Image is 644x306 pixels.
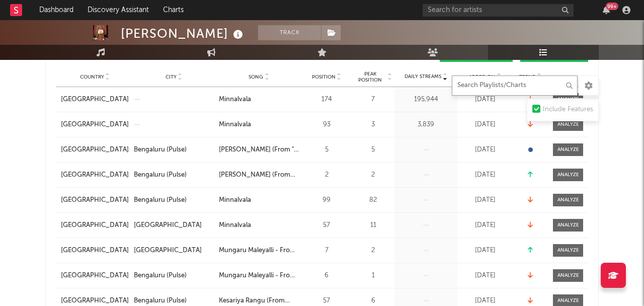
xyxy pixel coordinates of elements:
span: Daily Streams [405,73,441,81]
input: Search Playlists/Charts [452,75,578,96]
div: [DATE] [460,271,510,281]
a: Kesariya Rangu (From "Brahmastra (Kannada)") [219,296,299,306]
div: Minnalvala [219,120,251,130]
a: [GEOGRAPHIC_DATA] [61,271,129,281]
span: Added On [469,74,495,80]
a: Bengaluru (Pulse) [134,271,214,281]
a: Minnalvala [219,120,299,130]
div: 82 [354,195,392,205]
div: 7 [304,246,349,256]
div: Include Features [543,104,593,116]
div: Bengaluru (Pulse) [134,145,187,155]
a: [GEOGRAPHIC_DATA] [61,170,129,180]
div: Minnalvala [219,220,251,231]
a: Bengaluru (Pulse) [134,195,214,205]
div: [DATE] [460,95,510,105]
div: 2 [354,170,392,180]
div: 93 [304,120,349,130]
div: 6 [304,271,349,281]
div: [DATE] [460,145,510,155]
span: Song [249,74,263,80]
div: [GEOGRAPHIC_DATA] [134,246,202,256]
a: Bengaluru (Pulse) [134,296,214,306]
div: 174 [304,95,349,105]
a: Mungaru Maleyalli - From "Andondittu Kaala" [219,246,299,256]
a: [GEOGRAPHIC_DATA] [61,195,129,205]
div: Bengaluru (Pulse) [134,195,187,205]
button: 99+ [603,6,610,14]
a: Bengaluru (Pulse) [134,145,214,155]
a: Mungaru Maleyalli - From "Andondittu Kaala" [219,271,299,281]
a: Minnalvala [219,195,299,205]
a: [GEOGRAPHIC_DATA] [61,220,129,231]
div: 7 [354,95,392,105]
a: [GEOGRAPHIC_DATA] [61,246,129,256]
div: 57 [304,220,349,231]
div: 3 [354,120,392,130]
div: 99 [304,195,349,205]
span: Peak Position [354,71,386,83]
div: [DATE] [460,296,510,306]
a: [GEOGRAPHIC_DATA] [134,220,214,231]
a: [PERSON_NAME] (From "[GEOGRAPHIC_DATA]") [219,145,299,155]
div: 99 + [606,3,618,10]
div: 5 [354,145,392,155]
input: Search for artists [423,4,574,17]
div: [DATE] [460,195,510,205]
div: 6 [354,296,392,306]
div: 2 [304,170,349,180]
div: Bengaluru (Pulse) [134,271,187,281]
div: 3,839 [397,120,455,130]
a: Minnalvala [219,220,299,231]
a: [GEOGRAPHIC_DATA] [61,95,129,105]
a: [GEOGRAPHIC_DATA] [61,120,129,130]
div: 1 [354,271,392,281]
span: Position [312,74,336,80]
a: Bengaluru (Pulse) [134,170,214,180]
div: [DATE] [460,170,510,180]
div: Minnalvala [219,195,251,205]
div: [GEOGRAPHIC_DATA] [134,220,202,231]
div: Minnalvala [219,95,251,105]
a: [PERSON_NAME] (From "BRAT") [219,170,299,180]
span: Country [80,74,104,80]
div: Bengaluru (Pulse) [134,170,187,180]
div: 2 [354,246,392,256]
a: Minnalvala [219,95,299,105]
div: Bengaluru (Pulse) [134,296,187,306]
div: 57 [304,296,349,306]
div: [DATE] [460,246,510,256]
span: Trend [519,74,536,80]
div: [PERSON_NAME] [121,25,246,42]
a: [GEOGRAPHIC_DATA] [61,296,129,306]
button: Track [258,25,321,40]
a: [GEOGRAPHIC_DATA] [134,246,214,256]
span: City [166,74,177,80]
div: [DATE] [460,220,510,231]
div: [DATE] [460,120,510,130]
div: 5 [304,145,349,155]
div: 195,944 [397,95,455,105]
div: 11 [354,220,392,231]
a: [GEOGRAPHIC_DATA] [61,145,129,155]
